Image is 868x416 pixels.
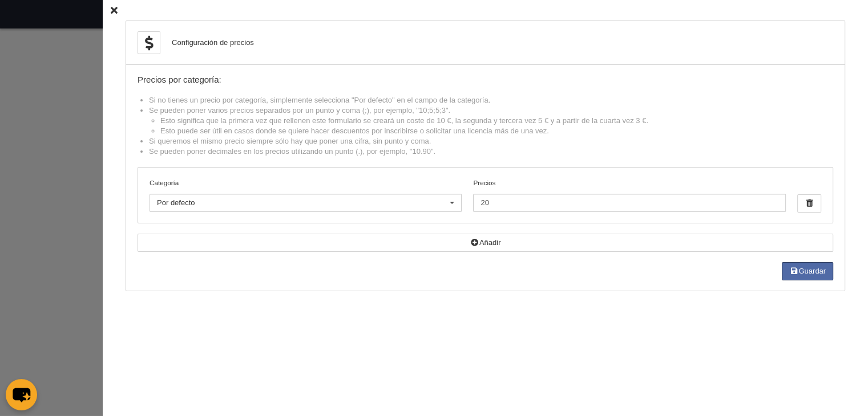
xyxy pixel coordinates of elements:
li: Si no tienes un precio por categoría, simplemente selecciona "Por defecto" en el campo de la cate... [149,95,833,105]
li: Esto puede ser útil en casos donde se quiere hacer descuentos por inscribirse o solicitar una lic... [160,126,833,136]
li: Se pueden poner decimales en los precios utilizando un punto (.), por ejemplo, "10.90". [149,146,833,157]
span: Por defecto [157,198,195,207]
div: Precios por categoría: [138,75,833,85]
label: Categoría [150,178,462,188]
li: Se pueden poner varios precios separados por un punto y coma (;), por ejemplo, "10;5;5;3". [149,105,833,136]
button: chat-button [6,379,37,410]
li: Esto significa que la primera vez que rellenen este formulario se creará un coste de 10 €, la seg... [160,116,833,126]
input: Precios [473,194,785,212]
label: Precios [473,178,785,212]
button: Guardar [782,262,833,280]
li: Si queremos el mismo precio siempre sólo hay que poner una cifra, sin punto y coma. [149,136,833,146]
div: Configuración de precios [172,38,254,48]
button: Añadir [138,234,833,252]
i: Cerrar [111,7,118,14]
